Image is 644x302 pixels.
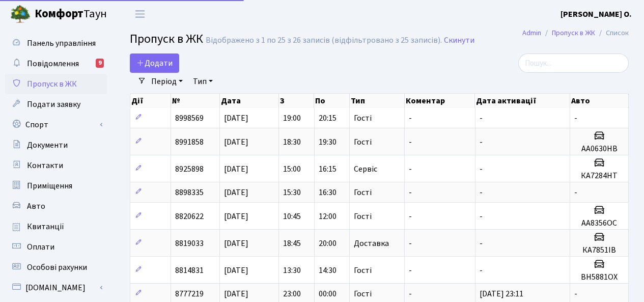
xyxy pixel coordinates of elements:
th: Дії [130,94,171,108]
span: Квитанції [27,221,64,232]
span: [DATE] [224,113,248,124]
a: Оплати [5,237,107,257]
span: - [409,113,412,124]
a: Подати заявку [5,94,107,115]
span: Пропуск в ЖК [130,30,203,48]
a: Спорт [5,115,107,135]
a: Контакти [5,155,107,176]
span: Гості [354,212,372,221]
span: - [480,113,483,124]
span: [DATE] 23:11 [480,288,523,299]
h5: АА0630НВ [574,144,624,154]
span: - [480,265,483,276]
span: - [480,211,483,222]
span: Повідомлення [27,58,79,69]
span: Контакти [27,160,63,171]
span: [DATE] [224,163,248,175]
a: Приміщення [5,176,107,196]
span: Гості [354,114,372,122]
span: - [574,113,577,124]
span: - [409,288,412,299]
span: 20:00 [319,238,337,249]
div: 9 [96,59,104,68]
span: 8991858 [175,136,204,148]
a: Авто [5,196,107,216]
span: 00:00 [319,288,337,299]
span: - [480,136,483,148]
span: Панель управління [27,38,96,49]
span: 15:30 [283,187,301,198]
a: Admin [522,28,541,38]
span: 14:30 [319,265,337,276]
th: Дата активації [475,94,570,108]
span: - [409,163,412,175]
a: Пропуск в ЖК [5,74,107,94]
span: - [480,187,483,198]
h5: АА8356ОС [574,218,624,228]
a: Особові рахунки [5,257,107,278]
span: 16:15 [319,163,337,175]
span: Оплати [27,241,54,253]
span: 8925898 [175,163,204,175]
a: [DOMAIN_NAME] [5,278,107,298]
span: 8998569 [175,113,204,124]
span: - [409,136,412,148]
span: [DATE] [224,238,248,249]
a: Панель управління [5,33,107,53]
th: № [171,94,220,108]
span: Таун [35,6,107,23]
span: Документи [27,140,68,151]
span: Гості [354,266,372,274]
span: 8898335 [175,187,204,198]
th: Авто [570,94,629,108]
span: 20:15 [319,113,337,124]
span: Сервіс [354,165,377,173]
th: Коментар [405,94,475,108]
span: Приміщення [27,180,72,191]
span: Пропуск в ЖК [27,78,77,90]
span: - [409,211,412,222]
span: 8777219 [175,288,204,299]
h5: ВН5881ОХ [574,272,624,282]
a: Період [147,73,187,90]
span: [DATE] [224,136,248,148]
input: Пошук... [518,53,629,73]
span: Гості [354,188,372,197]
a: Скинути [444,36,474,45]
div: Відображено з 1 по 25 з 26 записів (відфільтровано з 25 записів). [206,36,442,45]
span: [DATE] [224,288,248,299]
span: 23:00 [283,288,301,299]
span: 8820622 [175,211,204,222]
button: Переключити навігацію [127,6,153,22]
th: Дата [220,94,279,108]
span: - [480,238,483,249]
span: 19:30 [319,136,337,148]
span: - [574,288,577,299]
span: - [409,187,412,198]
span: - [409,265,412,276]
a: Додати [130,53,179,73]
a: Квитанції [5,216,107,237]
span: Авто [27,201,45,212]
span: 18:45 [283,238,301,249]
a: Повідомлення9 [5,53,107,74]
span: 19:00 [283,113,301,124]
span: [DATE] [224,187,248,198]
span: 8814831 [175,265,204,276]
span: - [480,163,483,175]
span: - [574,187,577,198]
img: logo.png [10,4,31,24]
span: 18:30 [283,136,301,148]
h5: КА7284НТ [574,171,624,181]
a: Документи [5,135,107,155]
span: Особові рахунки [27,262,87,273]
nav: breadcrumb [507,22,644,44]
a: [PERSON_NAME] О. [561,8,632,20]
li: Список [595,28,629,39]
a: Тип [189,73,217,90]
span: 13:30 [283,265,301,276]
span: 10:45 [283,211,301,222]
span: - [409,238,412,249]
span: 12:00 [319,211,337,222]
span: 15:00 [283,163,301,175]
